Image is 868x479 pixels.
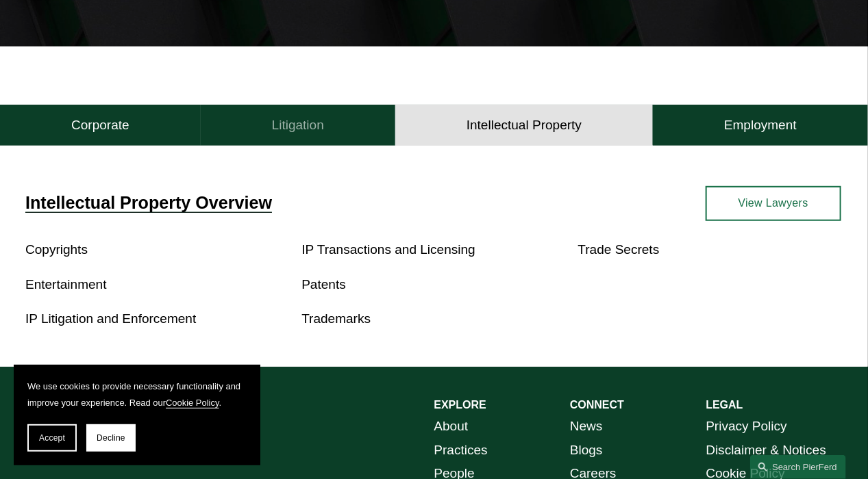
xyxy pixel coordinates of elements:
[578,242,660,257] a: Trade Secrets
[724,117,797,133] h4: Employment
[434,439,488,462] a: Practices
[272,117,324,133] h4: Litigation
[750,455,846,479] a: Search this site
[570,415,603,438] a: News
[467,117,582,133] h4: Intellectual Property
[706,415,787,438] a: Privacy Policy
[14,365,260,465] section: Cookie banner
[570,399,624,411] strong: CONNECT
[25,193,272,212] a: Intellectual Property Overview
[25,277,106,292] a: Entertainment
[97,433,125,443] span: Decline
[434,399,486,411] strong: EXPLORE
[25,242,88,257] a: Copyrights
[434,415,469,438] a: About
[706,439,827,462] a: Disclaimer & Notices
[71,117,129,133] h4: Corporate
[27,378,247,411] p: We use cookies to provide necessary functionality and improve your experience. Read our .
[301,277,346,292] a: Patents
[27,424,77,452] button: Accept
[39,433,65,443] span: Accept
[706,399,743,411] strong: LEGAL
[166,398,219,408] a: Cookie Policy
[301,311,371,326] a: Trademarks
[86,424,136,452] button: Decline
[301,242,475,257] a: IP Transactions and Licensing
[25,311,196,326] a: IP Litigation and Enforcement
[570,439,603,462] a: Blogs
[706,186,842,221] a: View Lawyers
